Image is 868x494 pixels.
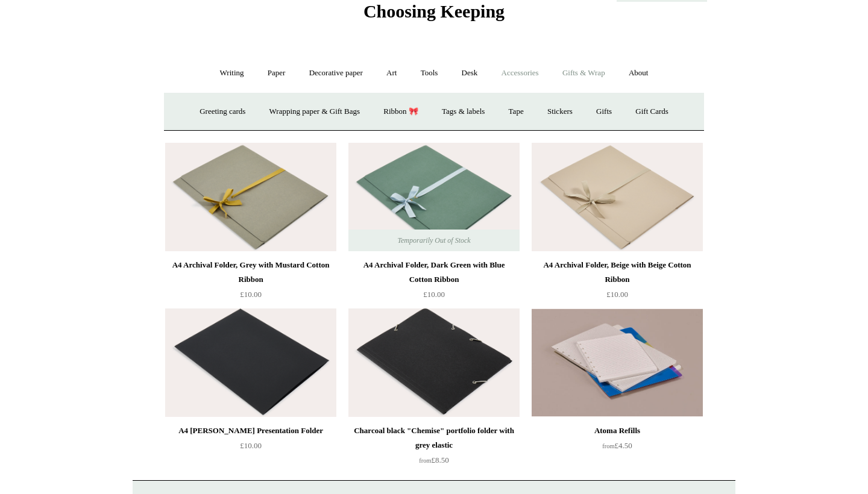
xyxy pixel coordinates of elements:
[532,308,703,417] a: Atoma Refills Atoma Refills
[348,143,520,251] img: A4 Archival Folder, Dark Green with Blue Cotton Ribbon
[348,308,520,417] img: Charcoal black "Chemise" portfolio folder with grey elastic
[348,308,520,417] a: Charcoal black "Chemise" portfolio folder with grey elastic Charcoal black "Chemise" portfolio fo...
[491,57,550,89] a: Accessories
[298,57,374,89] a: Decorative paper
[363,1,505,21] span: Choosing Keeping
[385,230,482,251] span: Temporarily Out of Stock
[532,143,703,251] a: A4 Archival Folder, Beige with Beige Cotton Ribbon A4 Archival Folder, Beige with Beige Cotton Ri...
[165,308,336,417] a: A4 Fabriano Murillo Presentation Folder A4 Fabriano Murillo Presentation Folder
[348,258,520,307] a: A4 Archival Folder, Dark Green with Blue Cotton Ribbon £10.00
[363,11,505,19] a: Choosing Keeping
[532,143,703,251] img: A4 Archival Folder, Beige with Beige Cotton Ribbon
[451,57,489,89] a: Desk
[257,57,297,89] a: Paper
[535,258,700,287] div: A4 Archival Folder, Beige with Beige Cotton Ribbon
[498,96,535,128] a: Tape
[532,258,703,307] a: A4 Archival Folder, Beige with Beige Cotton Ribbon £10.00
[535,424,700,438] div: Atoma Refills
[585,96,623,128] a: Gifts
[606,290,628,299] span: £10.00
[376,57,407,89] a: Art
[348,143,520,251] a: A4 Archival Folder, Dark Green with Blue Cotton Ribbon A4 Archival Folder, Dark Green with Blue C...
[165,258,336,307] a: A4 Archival Folder, Grey with Mustard Cotton Ribbon £10.00
[602,443,614,449] span: from
[419,457,431,464] span: from
[419,455,448,464] span: £8.50
[189,96,256,128] a: Greeting cards
[209,57,255,89] a: Writing
[165,308,336,417] img: A4 Fabriano Murillo Presentation Folder
[536,96,583,128] a: Stickers
[552,57,616,89] a: Gifts & Wrap
[373,96,429,128] a: Ribbon 🎀
[410,57,449,89] a: Tools
[168,258,333,287] div: A4 Archival Folder, Grey with Mustard Cotton Ribbon
[165,143,336,251] img: A4 Archival Folder, Grey with Mustard Cotton Ribbon
[259,96,371,128] a: Wrapping paper & Gift Bags
[165,424,336,473] a: A4 [PERSON_NAME] Presentation Folder £10.00
[348,424,520,473] a: Charcoal black "Chemise" portfolio folder with grey elastic from£8.50
[240,290,262,299] span: £10.00
[351,424,517,452] div: Charcoal black "Chemise" portfolio folder with grey elastic
[240,441,262,450] span: £10.00
[532,308,703,417] img: Atoma Refills
[165,143,336,251] a: A4 Archival Folder, Grey with Mustard Cotton Ribbon A4 Archival Folder, Grey with Mustard Cotton ...
[168,424,333,438] div: A4 [PERSON_NAME] Presentation Folder
[431,96,495,128] a: Tags & labels
[618,57,659,89] a: About
[532,424,703,473] a: Atoma Refills from£4.50
[351,258,517,287] div: A4 Archival Folder, Dark Green with Blue Cotton Ribbon
[602,441,632,450] span: £4.50
[423,290,445,299] span: £10.00
[624,96,679,128] a: Gift Cards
